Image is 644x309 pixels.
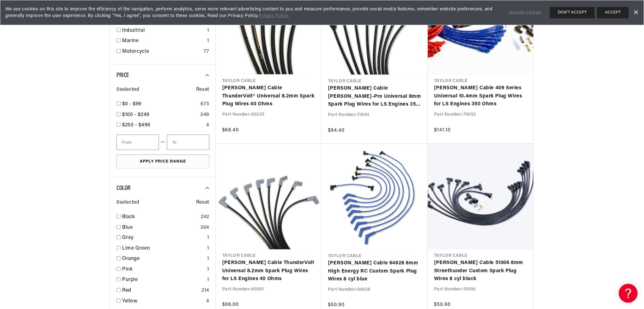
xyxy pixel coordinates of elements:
[116,199,139,207] span: 0 selected
[259,14,289,18] a: Privacy Policy.
[116,86,139,94] span: 0 selected
[200,111,209,119] div: 349
[597,7,629,18] button: ACCEPT
[434,84,527,108] a: [PERSON_NAME] Cable 409 Series Universal 10.4mm Spark Plug Wires for LS Engines 350 Ohms
[207,245,209,253] div: 1
[201,287,209,295] div: 214
[5,6,500,19] span: We use cookies on this site to improve the efficiency of the navigation, perform analytics, serve...
[122,27,205,35] a: Industrial
[122,112,150,117] span: $100 - $249
[196,199,209,207] span: Reset
[122,245,205,253] a: Lime Green
[207,276,209,284] div: 1
[196,86,209,94] span: Reset
[122,213,198,221] a: Black
[122,255,205,263] a: Orange
[207,37,209,45] div: 1
[122,266,205,274] a: Pink
[122,37,205,45] a: Marine
[116,135,159,150] input: From
[116,185,131,191] span: Color
[167,135,209,150] input: To
[204,48,209,56] div: 77
[207,255,209,263] div: 1
[122,102,142,107] span: $0 - $99
[434,259,527,284] a: [PERSON_NAME] Cable 51006 8mm Streethunder Custom Spark Plug Wires 8 cyl black
[122,123,150,128] span: $250 - $499
[631,8,641,17] a: Dismiss Banner
[222,259,315,284] a: [PERSON_NAME] Cable ThunderVolt Universal 8.2mm Spark Plug Wires for LS Engines 40 Ohms
[222,84,315,108] a: [PERSON_NAME] Cable ThunderVolt® Universal 8.2mm Spark Plug Wires 40 Ohms
[328,260,421,284] a: [PERSON_NAME] Cable 64628 8mm High Energy RC Custom Spark Plug Wires 8 cyl blue
[509,9,542,16] a: Manage Cookies
[161,138,165,146] span: —
[122,48,201,56] a: Motorcycle
[206,298,209,306] div: 4
[328,85,421,109] a: [PERSON_NAME] Cable [PERSON_NAME]-Pro Universal 8mm Spark Plug Wires for LS Engines 350 Ohms
[206,121,209,130] div: 4
[122,224,198,232] a: Blue
[122,287,199,295] a: Red
[550,7,595,18] button: DON'T ACCEPT
[116,155,209,169] button: Apply Price Range
[207,234,209,242] div: 1
[122,234,205,242] a: Gray
[207,266,209,274] div: 1
[201,100,209,108] div: 673
[122,276,205,284] a: Purple
[207,27,209,35] div: 1
[201,224,209,232] div: 204
[122,298,204,306] a: Yellow
[116,72,129,79] span: Price
[201,213,209,221] div: 242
